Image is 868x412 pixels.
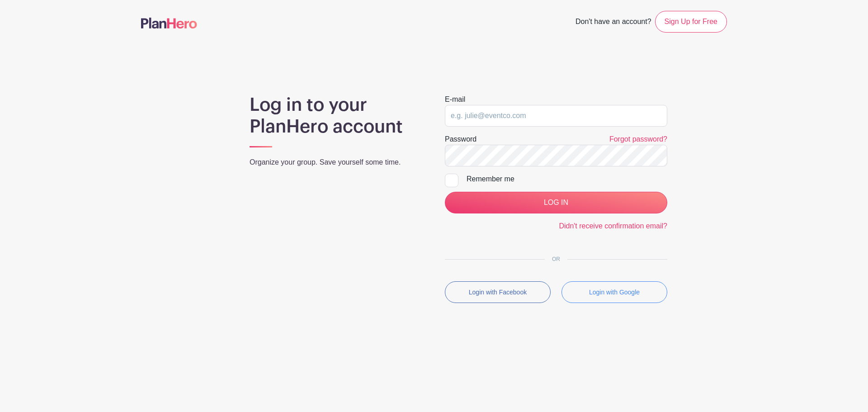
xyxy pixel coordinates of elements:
input: e.g. julie@eventco.com [445,105,667,127]
p: Organize your group. Save yourself some time. [250,157,423,168]
input: LOG IN [445,192,667,213]
label: E-mail [445,94,465,105]
span: Don't have an account? [576,13,651,33]
a: Didn't receive confirmation email? [559,222,667,230]
img: logo-507f7623f17ff9eddc593b1ce0a138ce2505c220e1c5a4e2b4648c50719b7d32.svg [141,18,197,28]
button: Login with Facebook [445,281,551,303]
div: Remember me [467,174,667,185]
span: OR [545,256,567,262]
a: Sign Up for Free [655,11,727,33]
small: Login with Facebook [469,289,527,296]
button: Login with Google [561,281,667,303]
label: Password [445,134,476,145]
small: Login with Google [589,289,640,296]
h1: Log in to your PlanHero account [250,94,423,137]
a: Forgot password? [609,135,667,143]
